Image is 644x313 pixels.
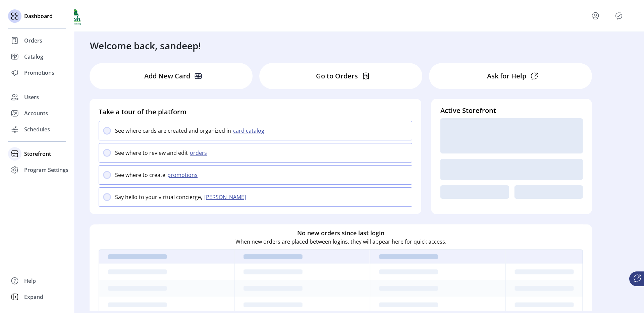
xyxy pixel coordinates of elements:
span: Schedules [24,125,50,133]
span: Expand [24,293,43,301]
p: When new orders are placed between logins, they will appear here for quick access. [235,237,446,245]
h3: Welcome back, sandeep! [90,39,201,53]
button: promotions [165,171,202,179]
button: Publisher Panel [613,10,624,21]
p: See where cards are created and organized in [115,127,231,135]
button: menu [590,10,601,21]
span: Users [24,93,39,101]
p: See where to create [115,171,165,179]
p: Say hello to your virtual concierge, [115,193,202,201]
p: Go to Orders [316,71,358,81]
p: See where to review and edit [115,149,188,157]
button: [PERSON_NAME] [202,193,250,201]
p: Add New Card [144,71,190,81]
h4: Take a tour of the platform [99,107,412,117]
span: Accounts [24,109,48,117]
h6: No new orders since last login [297,228,384,237]
button: card catalog [231,127,268,135]
span: Promotions [24,69,54,77]
button: orders [188,149,211,157]
p: Ask for Help [487,71,526,81]
span: Program Settings [24,166,68,174]
h4: Active Storefront [440,106,583,116]
span: Help [24,277,36,285]
span: Storefront [24,150,51,158]
span: Catalog [24,53,43,61]
span: Orders [24,37,42,45]
span: Dashboard [24,12,53,20]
